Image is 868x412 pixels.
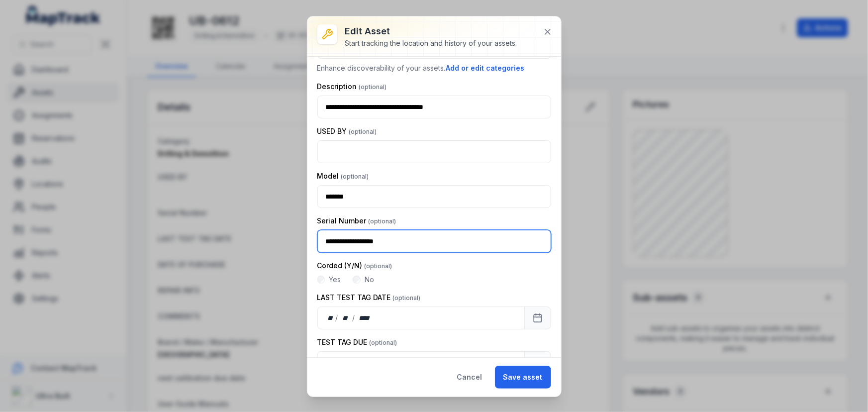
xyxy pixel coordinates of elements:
label: Model [317,171,369,181]
label: No [365,275,374,285]
button: Calendar [524,351,551,374]
div: year, [356,313,374,323]
p: Enhance discoverability of your assets. [317,63,551,74]
label: Serial Number [317,216,396,226]
button: Add or edit categories [446,63,525,74]
h3: Edit asset [345,24,517,38]
label: LAST TEST TAG DATE [317,293,421,303]
label: Corded (Y/N) [317,261,392,271]
div: month, [339,313,352,323]
div: / [352,313,356,323]
div: Start tracking the location and history of your assets. [345,38,517,48]
label: USED BY [317,126,377,136]
label: Yes [329,275,341,285]
button: Cancel [449,366,491,389]
button: Calendar [524,307,551,329]
label: TEST TAG DUE [317,337,397,347]
div: day, [326,313,336,323]
button: Save asset [495,366,551,389]
label: Description [317,82,387,92]
div: / [335,313,339,323]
